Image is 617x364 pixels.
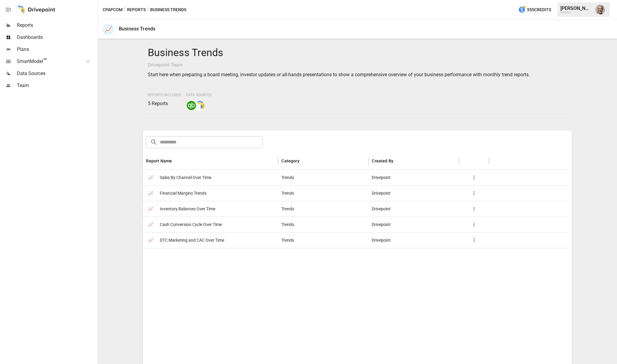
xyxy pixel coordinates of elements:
button: Sort [172,157,181,165]
div: CPAPcom [560,11,592,14]
span: Data Sources [186,93,212,97]
div: Created By [372,158,393,163]
h4: Business Trends [148,46,567,59]
p: Drivepoint Team [148,61,567,69]
span: Financial Margins Trends [160,186,206,201]
button: Sort [300,157,308,165]
div: Trends [278,217,369,232]
div: Trends [278,201,369,217]
span: Plans [17,46,96,53]
p: Start here when preparing a board meeting, investor updates or all-hands presentations to show a ... [148,71,567,78]
div: Category [281,158,299,163]
span: 📈 [146,236,155,245]
button: Reports [127,6,146,14]
img: Joe Megibow [595,5,605,14]
button: 555Credits [516,4,553,15]
button: CPAPcom [103,6,122,14]
div: / [147,6,149,14]
span: Inventory Balances Over Time [160,201,215,217]
img: smart model [195,101,205,110]
button: Sort [394,157,402,165]
span: SmartModel [17,58,79,65]
div: Drivepoint [369,201,459,217]
span: 555 Credits [527,6,551,14]
span: DTC Marketing and CAC Over Time [160,233,224,248]
button: Joe Megibow [592,1,609,18]
span: Reports [17,22,96,29]
span: Reports Included [148,93,181,97]
span: Team [17,82,96,89]
div: [PERSON_NAME] [560,5,592,11]
span: 📈 [146,173,155,182]
div: Drivepoint [369,170,459,185]
img: quickbooks [187,101,196,110]
span: 📈 [146,204,155,213]
div: Drivepoint [369,232,459,248]
span: Cash Conversion Cycle Over Time [160,217,222,232]
div: 📈 [103,24,114,35]
div: Report Name [146,158,172,163]
p: 5 Reports [148,100,181,107]
span: 📈 [146,220,155,229]
span: Dashboards [17,34,96,41]
div: Business Trends [119,26,155,32]
span: Sales By Channel Over Time [160,170,211,185]
div: Trends [278,170,369,185]
div: Drivepoint [369,217,459,232]
span: ™ [43,57,47,64]
div: / [124,6,126,14]
span: 📈 [146,189,155,198]
div: Trends [278,185,369,201]
span: Data Sources [17,70,96,77]
div: Trends [278,232,369,248]
div: Drivepoint [369,185,459,201]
